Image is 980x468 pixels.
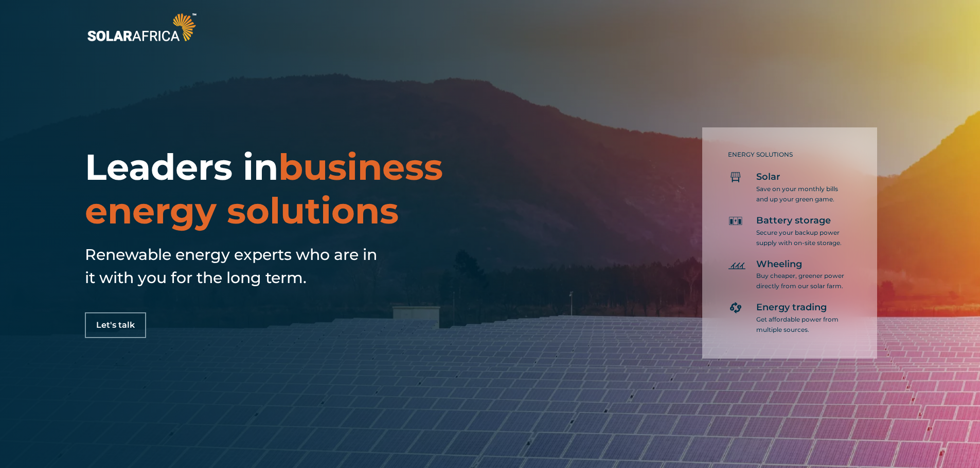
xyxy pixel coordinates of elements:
[756,215,831,227] span: Battery storage
[85,243,383,289] h5: Renewable energy experts who are in it with you for the long term.
[756,314,846,335] p: Get affordable power from multiple sources.
[96,321,135,329] span: Let's talk
[85,312,146,338] a: Let's talk
[756,228,846,248] p: Secure your backup power supply with on-site storage.
[85,145,572,233] h1: Leaders in
[756,184,846,204] p: Save on your monthly bills and up your green game.
[728,151,846,158] h5: ENERGY SOLUTIONS
[756,171,780,183] span: Solar
[756,271,846,291] p: Buy cheaper, greener power directly from our solar farm.
[756,258,802,271] span: Wheeling
[756,302,827,314] span: Energy trading
[85,145,443,233] span: business energy solutions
